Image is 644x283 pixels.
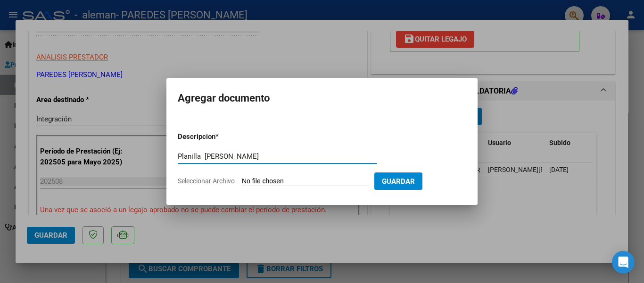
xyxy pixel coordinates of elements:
span: Guardar [382,177,415,186]
div: Open Intercom Messenger [612,251,635,274]
button: Guardar [374,172,422,190]
span: Seleccionar Archivo [178,177,235,185]
h2: Agregar documento [178,89,466,107]
p: Descripcion [178,131,264,142]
